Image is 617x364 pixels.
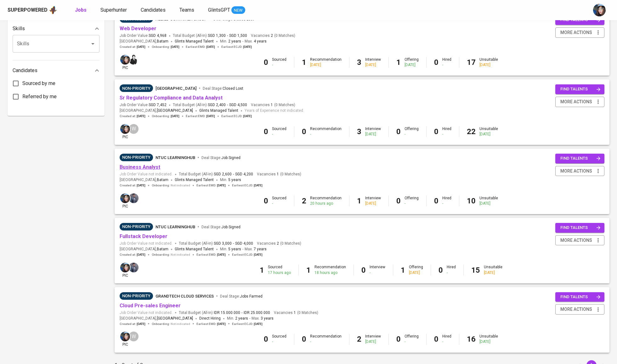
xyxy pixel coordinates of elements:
span: Job Order Value [120,102,167,108]
div: Hired [442,334,451,344]
span: - [227,102,228,108]
span: Non-Priority [120,224,153,230]
span: 1 [276,172,279,177]
span: Max. [245,247,267,251]
span: more actions [560,305,592,313]
div: - [405,339,419,344]
div: Sourced [272,57,286,68]
div: pic [120,331,131,347]
div: Recommendation [310,334,342,344]
div: Offering [405,126,419,137]
span: IDR 15.000.000 [214,310,240,316]
a: Web Developer [120,26,156,31]
b: 1 [401,266,405,275]
span: GrandTech Cloud Services [156,294,214,299]
div: [DATE] [365,132,381,137]
span: Closed Lost [223,86,243,91]
span: Deal Stage : [201,225,241,229]
div: Interview [365,57,381,68]
div: - [405,132,419,137]
div: Sourced [268,264,291,275]
b: 0 [396,127,401,136]
b: 1 [260,266,264,275]
span: Created at : [120,253,145,257]
img: diazagista@glints.com [120,124,130,134]
span: [DATE] [243,45,252,49]
div: Sourced [272,126,286,137]
button: Open [88,39,97,48]
span: Total Budget (All-In) [173,102,247,108]
div: Unsuitable [479,334,498,344]
div: Interview [365,126,381,137]
span: [DATE] [254,253,263,257]
span: Min. [220,178,241,182]
img: diazagista@glints.com [593,4,606,16]
span: Earliest ECJD : [232,183,263,188]
b: 3 [357,58,361,67]
span: Sourced by me [22,80,55,87]
span: [DATE] [137,114,145,118]
span: Max. [252,316,274,321]
span: [DATE] [217,322,226,326]
p: Skills [13,25,25,32]
button: find talents [555,292,604,302]
div: Sufficient Talents in Pipeline [120,292,153,300]
span: Min. [220,247,241,251]
div: Candidates [13,64,99,77]
span: 7 years [254,247,267,251]
span: - [233,241,234,246]
span: NEW [231,7,245,14]
span: Non-Priority [120,85,153,92]
div: Recommendation [310,57,342,68]
b: 15 [471,266,480,275]
div: pic [120,123,131,140]
span: Vacancies ( 0 Matches ) [251,33,295,38]
div: Hired [442,57,451,68]
div: - [272,201,286,206]
div: - [405,201,419,206]
div: Sufficient Talents in Pipeline [120,84,153,92]
span: [GEOGRAPHIC_DATA] [157,316,193,322]
span: 4 years [254,39,267,43]
div: Pending Client’s Feedback [120,154,153,161]
b: 0 [302,335,306,344]
span: Glints Managed Talent [175,39,214,43]
span: [DATE] [254,183,263,188]
span: Years of Experience not indicated. [245,108,304,114]
span: 2 [276,241,279,246]
span: Earliest EMD : [196,183,226,188]
a: Teams [179,6,195,14]
span: find talents [560,224,601,231]
img: app logo [49,5,57,15]
div: Hired [442,196,451,206]
span: 5 years [228,247,241,251]
div: [DATE] [365,339,381,344]
span: Batam [157,177,168,183]
b: 1 [302,58,306,67]
a: Cloud Pre-sales Engineer [120,303,181,309]
span: more actions [560,167,592,175]
span: [DATE] [206,114,215,118]
span: 2 years [228,39,241,43]
span: Earliest ECJD : [232,322,263,326]
span: SGD 7,452 [149,102,167,108]
span: Deal Stage : [220,294,263,299]
span: Total Budget (All-In) [179,310,270,316]
b: 0 [264,335,268,344]
span: 5 years [228,178,241,182]
span: Created at : [120,45,145,49]
span: Vacancies ( 0 Matches ) [257,241,301,246]
b: 0 [264,127,268,136]
div: Offering [409,264,423,275]
div: [DATE] [479,132,498,137]
span: [DATE] [206,45,215,49]
b: 3 [357,127,361,136]
span: Vacancies ( 0 Matches ) [274,310,318,316]
a: Sr Regulatory Compliance and Data Analyst [120,95,223,101]
div: - [310,132,342,137]
b: 2 [302,196,306,205]
span: 1 [293,310,296,316]
a: Candidates [141,6,167,14]
button: more actions [555,166,604,176]
span: Superhunter [100,7,127,13]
